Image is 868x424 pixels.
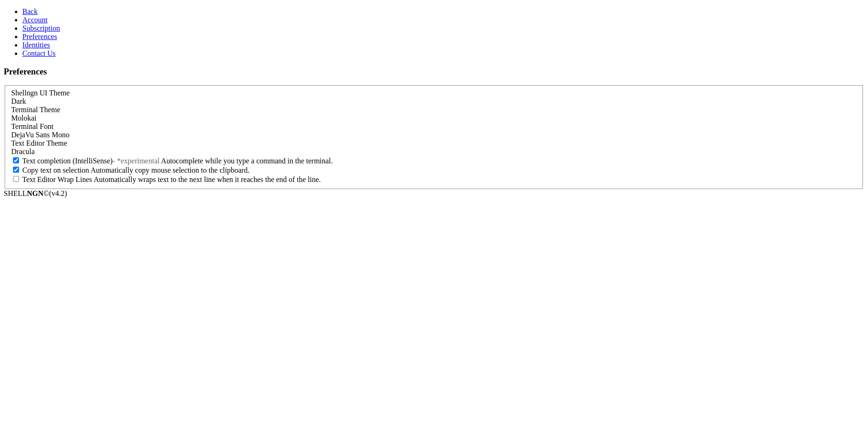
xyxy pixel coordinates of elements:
[22,16,47,24] a: Account
[11,114,857,122] div: Molokai
[27,189,44,197] b: NGN
[4,67,864,77] h3: Preferences
[11,106,60,114] label: Terminal Theme
[11,114,36,122] span: Molokai
[22,33,57,40] a: Preferences
[113,157,160,165] span: - *experimental
[11,97,26,105] span: Dark
[11,97,857,106] div: Dark
[4,189,67,197] span: SHELL ©
[13,176,19,182] input: Text Editor Wrap Lines Automatically wraps text to the next line when it reaches the end of the l...
[22,175,92,183] span: Text Editor Wrap Lines
[22,41,50,49] a: Identities
[93,175,320,183] span: Automatically wraps text to the next line when it reaches the end of the line.
[22,157,113,165] span: Text completion (IntelliSense)
[11,122,53,130] label: Terminal Font
[22,7,38,15] a: Back
[49,189,67,197] span: 4.2.0
[91,166,250,174] span: Automatically copy mouse selection to the clipboard.
[11,131,857,139] div: DejaVu Sans Mono
[11,148,35,155] span: Dracula
[22,24,60,32] a: Subscription
[22,166,89,174] span: Copy text on selection
[11,89,70,97] label: Shellngn UI Theme
[161,157,333,165] span: Autocomplete while you type a command in the terminal.
[22,49,56,57] a: Contact Us
[11,131,69,139] span: DejaVu Sans Mono
[11,139,67,147] label: Text Editor Theme
[11,148,857,156] div: Dracula
[13,157,19,163] input: Text completion (IntelliSense)- *experimental Autocomplete while you type a command in the terminal.
[13,167,19,173] input: Copy text on selection Automatically copy mouse selection to the clipboard.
